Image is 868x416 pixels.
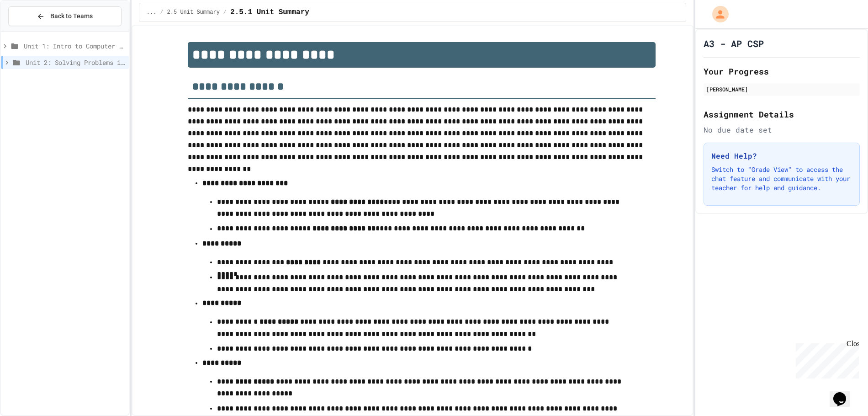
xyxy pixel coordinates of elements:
[167,9,220,16] span: 2.5 Unit Summary
[24,41,125,51] span: Unit 1: Intro to Computer Science
[4,4,63,58] div: Chat with us now!Close
[160,9,163,16] span: /
[704,108,860,121] h2: Assignment Details
[704,124,860,135] div: No due date set
[706,85,857,93] div: [PERSON_NAME]
[703,4,731,25] div: My Account
[223,9,227,16] span: /
[711,165,852,192] p: Switch to "Grade View" to access the chat feature and communicate with your teacher for help and ...
[711,150,852,161] h3: Need Help?
[830,379,859,407] iframe: chat widget
[8,6,122,26] button: Back to Teams
[147,9,157,16] span: ...
[704,65,860,78] h2: Your Progress
[50,11,93,21] span: Back to Teams
[230,7,309,18] span: 2.5.1 Unit Summary
[26,58,125,67] span: Unit 2: Solving Problems in Computer Science
[704,37,764,50] h1: A3 - AP CSP
[792,340,859,379] iframe: chat widget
